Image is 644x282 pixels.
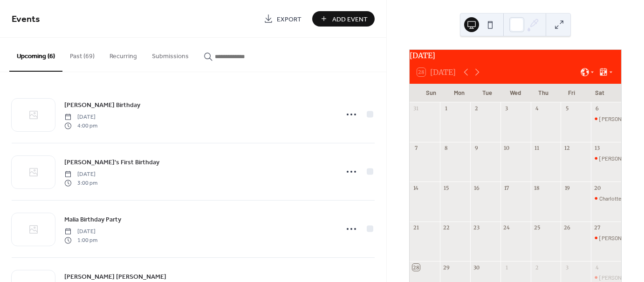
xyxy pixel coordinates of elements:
a: [PERSON_NAME] Birthday [64,100,140,110]
div: 28 [412,264,419,271]
a: [PERSON_NAME] [PERSON_NAME] [64,271,166,282]
button: Past (69) [62,38,102,71]
div: 31 [412,105,419,112]
span: [DATE] [64,113,97,121]
span: Add Event [332,14,368,24]
span: 4:00 pm [64,121,97,130]
div: 13 [594,145,601,152]
span: [PERSON_NAME]'s First Birthday [64,158,159,168]
span: [DATE] [64,170,97,179]
div: 7 [412,145,419,152]
div: Wed [501,84,529,102]
div: 22 [443,224,450,231]
span: Malia Birthday Party [64,215,121,225]
button: Submissions [144,38,196,71]
div: 19 [563,184,570,191]
div: 27 [594,224,601,231]
div: 11 [534,145,541,152]
div: 1 [503,264,510,271]
div: Eli Birthday Party [591,154,621,162]
span: [PERSON_NAME] [PERSON_NAME] [64,272,166,282]
span: 3:00 pm [64,179,97,187]
div: 17 [503,184,510,191]
span: [DATE] [64,228,97,236]
div: 30 [473,264,480,271]
a: Export [257,11,308,27]
div: 20 [594,184,601,191]
button: Recurring [102,38,144,71]
span: Events [12,10,40,28]
div: 14 [412,184,419,191]
div: Thu [529,84,557,102]
a: [PERSON_NAME]'s First Birthday [64,157,159,168]
div: 1 [443,105,450,112]
div: 6 [594,105,601,112]
div: 16 [473,184,480,191]
div: Tue [473,84,501,102]
div: 23 [473,224,480,231]
span: [PERSON_NAME] Birthday [64,101,140,110]
div: 29 [443,264,450,271]
div: 24 [503,224,510,231]
span: Export [277,14,301,24]
div: Mon [445,84,473,102]
div: 12 [563,145,570,152]
div: [DATE] [410,50,621,61]
div: Kayson Birthday [591,274,621,282]
div: 21 [412,224,419,231]
div: 4 [534,105,541,112]
div: 25 [534,224,541,231]
div: 18 [534,184,541,191]
div: 9 [473,145,480,152]
div: 5 [563,105,570,112]
div: 15 [443,184,450,191]
div: Charlotte Birthday Party [591,195,621,202]
a: Malia Birthday Party [64,214,121,225]
button: Add Event [312,11,375,27]
div: 26 [563,224,570,231]
span: 1:00 pm [64,236,97,244]
div: 4 [594,264,601,271]
div: Leila Birthday Party [591,234,621,242]
div: 10 [503,145,510,152]
div: 3 [503,105,510,112]
div: 2 [534,264,541,271]
div: Sun [417,84,445,102]
button: Upcoming (6) [9,38,62,72]
div: Sat [586,84,614,102]
div: Kaston & River Birthday Party [591,115,621,123]
div: 8 [443,145,450,152]
div: Fri [557,84,585,102]
div: 2 [473,105,480,112]
div: 3 [563,264,570,271]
